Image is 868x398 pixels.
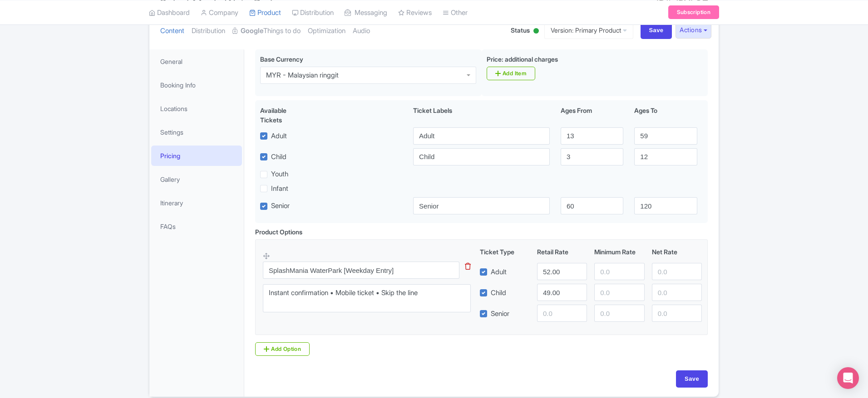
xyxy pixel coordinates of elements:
[413,127,550,145] input: Adult
[676,22,711,39] button: Actions
[413,197,550,214] input: Senior
[837,367,859,389] div: Open Intercom Messenger
[151,98,242,119] a: Locations
[491,267,507,277] label: Adult
[151,75,242,95] a: Booking Info
[260,106,309,125] div: Available Tickets
[641,22,672,39] input: Save
[594,263,644,280] input: 0.0
[668,5,719,19] a: Subscription
[652,284,702,301] input: 0.0
[232,17,301,45] a: GoogleThings to do
[263,284,471,312] textarea: Instant confirmation • Mobile ticket • Skip the line
[476,247,533,257] div: Ticket Type
[160,17,184,45] a: Content
[629,106,702,125] div: Ages To
[537,284,587,301] input: 0.0
[241,26,263,36] strong: Google
[591,247,648,257] div: Minimum Rate
[537,263,587,280] input: 0.0
[511,25,530,35] span: Status
[648,247,705,257] div: Net Rate
[487,54,558,64] label: Price: additional charges
[594,284,644,301] input: 0.0
[491,309,509,319] label: Senior
[308,17,345,45] a: Optimization
[353,17,370,45] a: Audio
[537,305,587,322] input: 0.0
[491,288,506,298] label: Child
[271,152,286,162] label: Child
[487,67,535,80] a: Add Item
[151,216,242,237] a: FAQs
[271,169,288,180] label: Youth
[151,193,242,213] a: Itinerary
[676,370,708,388] input: Save
[263,262,459,279] input: Option Name
[271,201,290,211] label: Senior
[544,21,633,39] a: Version: Primary Product
[652,263,702,280] input: 0.0
[413,148,550,165] input: Child
[151,122,242,142] a: Settings
[594,305,644,322] input: 0.0
[192,17,225,45] a: Distribution
[533,247,591,257] div: Retail Rate
[151,169,242,189] a: Gallery
[151,146,242,166] a: Pricing
[408,106,555,125] div: Ticket Labels
[266,71,339,79] div: MYR - Malaysian ringgit
[271,184,288,194] label: Infant
[532,24,541,39] div: Active
[271,131,287,141] label: Adult
[255,227,302,237] div: Product Options
[260,55,303,63] span: Base Currency
[255,342,310,356] a: Add Option
[151,51,242,72] a: General
[652,305,702,322] input: 0.0
[555,106,629,125] div: Ages From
